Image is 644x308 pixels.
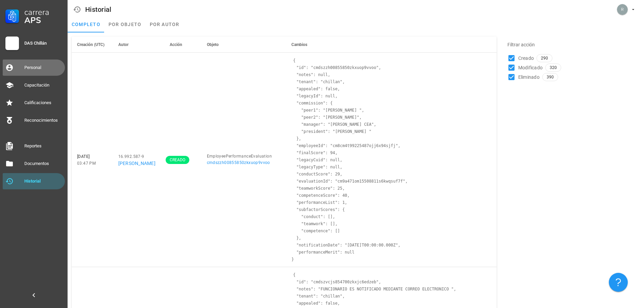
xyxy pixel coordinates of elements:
[72,37,117,53] th: Creación (UTC)
[547,73,554,81] span: 390
[24,41,62,46] div: DAS Chillán
[207,153,285,160] div: EmployeePerformanceEvaluation
[291,57,408,263] code: { "id": "cmdszzh00855850zkxuop9vvoo", "notes": null, "tenant": "chillan", "appealed": false, "leg...
[24,161,62,166] div: Documentos
[3,112,65,128] a: Reconocimientos
[3,138,65,154] a: Reportes
[518,74,540,80] span: Eliminado
[286,37,496,53] th: Cambios
[117,37,164,53] th: Autor
[24,82,62,88] div: Capacitación
[3,60,65,76] a: Personal
[118,161,156,166] a: [PERSON_NAME]
[170,156,185,164] span: CREADO
[24,100,62,105] div: Calificaciones
[170,42,182,47] span: Acción
[24,16,62,24] div: APS
[104,16,146,32] a: por objeto
[68,16,104,32] a: completo
[3,156,65,172] a: Documentos
[550,64,557,71] span: 320
[3,173,65,189] a: Historial
[291,42,307,47] span: Cambios
[24,8,62,16] div: Carrera
[85,6,111,13] div: Historial
[77,160,112,167] div: 03:47 PM
[207,160,270,166] a: cmdszzh00855850zkxuop9vvoo
[77,42,104,47] span: Creación (UTC)
[77,153,112,160] div: [DATE]
[518,55,534,62] span: Creado
[3,77,65,93] a: Capacitación
[206,37,286,53] th: Objeto
[24,143,62,149] div: Reportes
[164,37,206,53] th: Acción
[24,118,62,123] div: Reconocimientos
[518,64,543,71] span: Modificado
[541,54,548,62] span: 290
[146,16,184,32] a: por autor
[3,95,65,111] a: Calificaciones
[118,42,128,47] span: Autor
[24,65,62,70] div: Personal
[617,4,628,15] div: avatar
[118,153,163,160] div: 16.992.587-9
[207,42,219,47] span: Objeto
[507,37,635,53] div: Filtrar acción
[24,179,62,184] div: Historial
